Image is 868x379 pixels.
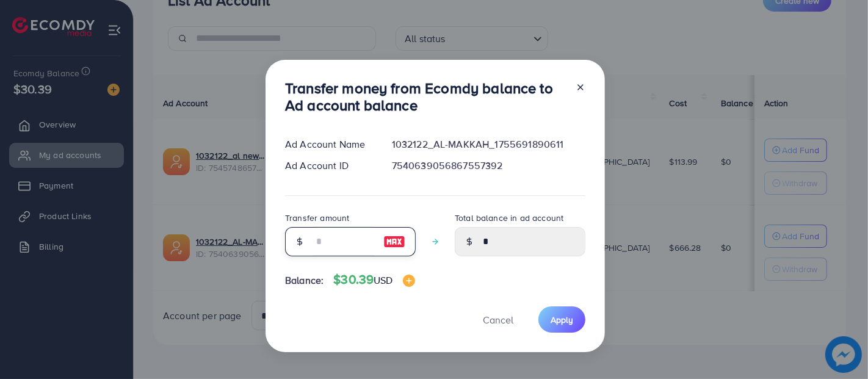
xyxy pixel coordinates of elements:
button: Cancel [468,306,529,333]
img: image [383,234,405,249]
div: 7540639056867557392 [382,159,595,173]
h3: Transfer money from Ecomdy balance to Ad account balance [285,79,566,115]
div: 1032122_AL-MAKKAH_1755691890611 [382,137,595,151]
span: Balance: [285,273,324,287]
button: Apply [538,306,585,333]
div: Ad Account Name [275,137,382,151]
div: Ad Account ID [275,159,382,173]
span: USD [374,273,392,287]
h4: $30.39 [333,272,414,287]
span: Apply [551,314,573,326]
img: image [403,275,415,287]
label: Transfer amount [285,212,349,224]
span: Cancel [483,313,513,327]
label: Total balance in ad account [455,212,563,224]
